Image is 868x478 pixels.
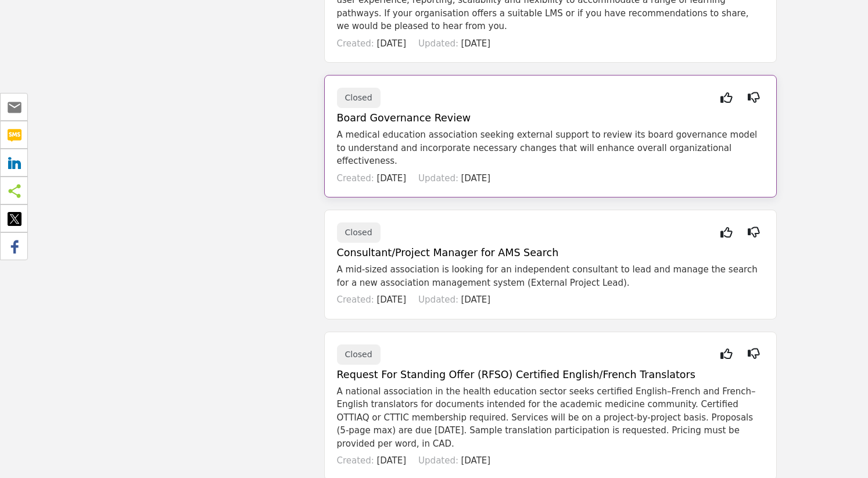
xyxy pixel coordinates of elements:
span: Updated: [418,294,458,305]
i: Not Interested [748,98,760,98]
span: Created: [337,455,374,466]
i: Interested [720,232,733,233]
span: [DATE] [376,38,406,49]
span: Closed [345,228,372,237]
p: A medical education association seeking external support to review its board governance model to ... [337,128,764,168]
span: Created: [337,294,374,305]
i: Not Interested [748,232,760,233]
i: Interested [720,98,733,98]
span: [DATE] [461,173,490,184]
span: Updated: [418,173,458,184]
span: [DATE] [461,38,490,49]
p: A national association in the health education sector seeks certified English–French and French–E... [337,385,764,451]
span: [DATE] [376,294,406,305]
span: Created: [337,173,374,184]
span: Updated: [418,455,458,466]
span: [DATE] [376,455,406,466]
h5: Request For Standing Offer (RFSO) Certified English/French Translators [337,369,764,381]
h5: Board Governance Review [337,112,764,124]
span: Updated: [418,38,458,49]
p: A mid-sized association is looking for an independent consultant to lead and manage the search fo... [337,263,764,289]
span: Created: [337,38,374,49]
span: Closed [345,93,372,102]
h5: Consultant/Project Manager for AMS Search [337,247,764,259]
span: [DATE] [461,455,490,466]
span: Closed [345,350,372,359]
span: [DATE] [376,173,406,184]
span: [DATE] [461,294,490,305]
